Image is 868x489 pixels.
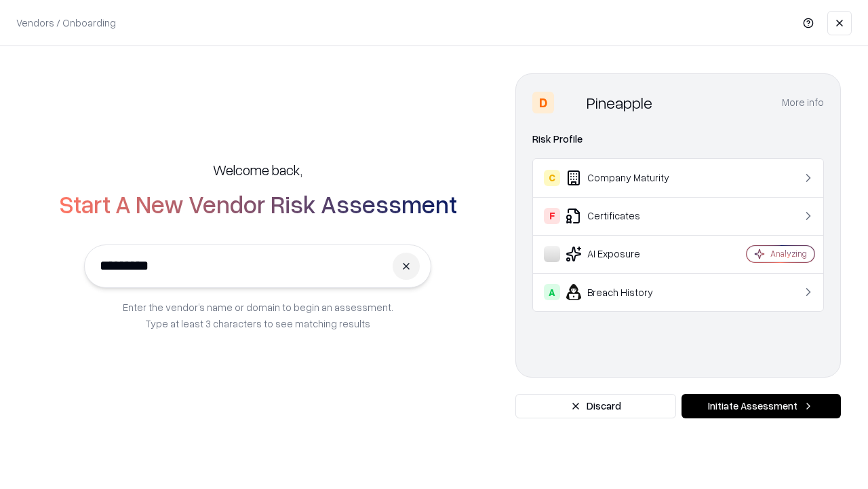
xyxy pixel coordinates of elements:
[544,170,560,186] div: C
[213,160,302,179] h5: Welcome back,
[59,190,457,217] h2: Start A New Vendor Risk Assessment
[544,246,706,262] div: AI Exposure
[515,394,676,418] button: Discard
[544,208,560,224] div: F
[682,394,841,418] button: Initiate Assessment
[544,170,706,186] div: Company Maturity
[559,92,581,113] img: Pineapple
[532,131,824,147] div: Risk Profile
[123,299,393,331] p: Enter the vendor’s name or domain to begin an assessment. Type at least 3 characters to see match...
[544,208,706,224] div: Certificates
[16,16,116,30] p: Vendors / Onboarding
[544,284,706,300] div: Breach History
[782,90,824,115] button: More info
[587,92,652,113] div: Pineapple
[770,248,807,259] div: Analyzing
[544,284,560,300] div: A
[532,92,554,113] div: D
